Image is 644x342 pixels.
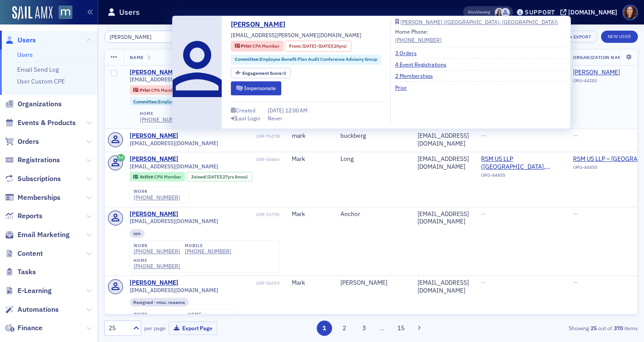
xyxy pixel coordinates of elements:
[144,324,166,332] label: per page
[133,87,178,93] a: Prior CPA Member
[130,210,178,218] a: [PERSON_NAME]
[130,298,189,307] div: Resigned - misc. reasons
[134,312,180,317] div: work
[601,31,638,43] a: New User
[134,248,180,255] div: [PHONE_NUMBER]
[236,116,260,121] div: Last Login
[140,116,186,123] div: [PHONE_NUMBER]
[317,321,332,336] button: 1
[5,118,76,128] a: Events & Products
[336,321,352,336] button: 2
[235,56,260,62] span: Committee :
[109,324,128,333] div: 25
[5,323,42,333] a: Finance
[53,6,72,21] a: View Homepage
[395,84,414,91] a: Prior
[130,132,178,140] a: [PERSON_NAME]
[17,51,33,59] a: Users
[154,174,181,180] span: CPA Member
[481,132,486,140] span: —
[302,43,347,50] div: – (20yrs)
[134,194,180,201] a: [PHONE_NUMBER]
[318,43,332,49] span: [DATE]
[418,132,469,147] div: [EMAIL_ADDRESS][DOMAIN_NAME]
[59,6,72,19] img: SailAMX
[130,218,218,224] span: [EMAIL_ADDRESS][DOMAIN_NAME]
[466,324,638,332] div: Showing out of items
[231,81,281,95] button: Impersonate
[395,19,566,24] a: [PERSON_NAME] ([GEOGRAPHIC_DATA], [GEOGRAPHIC_DATA])
[130,279,178,287] a: [PERSON_NAME]
[180,280,280,286] div: USR-56019
[5,35,36,45] a: Users
[235,43,280,50] a: Prior CPA Member
[285,107,308,114] span: 12:00 AM
[395,60,453,68] a: 4 Event Registrations
[133,98,158,105] span: Committee :
[481,155,561,171] span: RSM US LLP (Baltimore, MD)
[395,72,439,80] a: 2 Memberships
[400,20,558,24] div: [PERSON_NAME] ([GEOGRAPHIC_DATA], [GEOGRAPHIC_DATA])
[5,211,42,221] a: Reports
[395,36,442,44] a: [PHONE_NUMBER]
[5,249,43,258] a: Content
[393,321,409,336] button: 15
[130,287,218,293] span: [EMAIL_ADDRESS][DOMAIN_NAME]
[231,68,290,79] div: Engagement Score: 0
[568,8,617,16] div: [DOMAIN_NAME]
[18,99,62,109] span: Organizations
[169,321,217,335] button: Export Page
[180,212,280,217] div: USR-51755
[495,8,504,17] span: Kelly Brown
[573,35,591,39] div: Export
[18,323,42,333] span: Finance
[242,71,287,76] div: 0
[623,5,638,20] span: Profile
[133,99,276,105] a: Committee:Employee Benefit Plan Audit Conference Advisory Group
[130,229,145,238] div: cpa
[130,69,178,77] a: [PERSON_NAME]
[5,267,36,277] a: Tasks
[180,133,280,139] div: USR-76178
[18,211,42,221] span: Reports
[18,305,59,314] span: Automations
[481,155,561,171] a: RSM US LLP ([GEOGRAPHIC_DATA], [GEOGRAPHIC_DATA])
[5,305,59,314] a: Automations
[151,87,178,93] span: CPA Member
[140,111,186,116] div: home
[18,35,36,45] span: Users
[140,174,154,180] span: Active
[292,210,328,218] div: Mark
[285,41,351,52] div: From: 1999-08-05 00:00:00
[560,9,620,15] button: [DOMAIN_NAME]
[18,118,76,128] span: Events & Products
[302,43,316,49] span: [DATE]
[18,155,60,165] span: Registrations
[18,137,39,147] span: Orders
[130,54,144,60] span: Name
[468,9,490,15] span: Viewing
[292,279,328,287] div: Mark
[357,321,372,336] button: 3
[231,55,381,65] div: Committee:
[231,41,283,52] div: Prior: Prior: CPA Member
[134,263,180,269] a: [PHONE_NUMBER]
[12,6,53,20] img: SailAMX
[104,31,188,43] input: Search…
[589,324,598,332] strong: 25
[18,174,61,184] span: Subscriptions
[418,155,469,171] div: [EMAIL_ADDRESS][DOMAIN_NAME]
[481,172,561,181] div: ORG-44455
[5,286,52,296] a: E-Learning
[573,279,578,286] span: —
[130,155,178,163] div: [PERSON_NAME]
[185,248,231,255] a: [PHONE_NUMBER]
[5,137,39,147] a: Orders
[18,230,70,240] span: Email Marketing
